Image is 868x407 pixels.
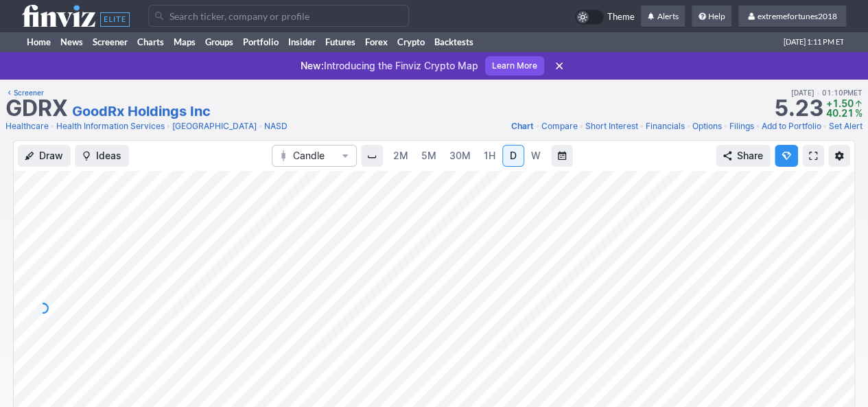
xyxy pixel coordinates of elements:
span: D [510,150,517,161]
span: +1.50 [826,97,854,109]
span: 5M [421,150,436,161]
a: Groups [200,32,238,52]
a: [GEOGRAPHIC_DATA] [172,119,257,133]
span: • [823,119,828,133]
a: 2M [387,145,414,167]
a: Chart [511,119,534,133]
a: News [56,32,88,52]
h1: GDRX [5,97,68,119]
a: Crypto [392,32,430,52]
a: Fullscreen [802,145,824,167]
span: • [579,119,584,133]
a: Options [692,119,722,133]
a: Maps [169,32,200,52]
a: 1H [478,145,502,167]
a: Portfolio [238,32,283,52]
span: [DATE] 01:10PM ET [791,86,863,99]
span: Share [737,149,763,163]
a: Home [22,32,56,52]
a: Insider [283,32,320,52]
a: 5M [415,145,443,167]
span: • [686,119,691,133]
a: Learn More [485,56,544,75]
button: Chart Type [272,145,357,167]
a: D [502,145,524,167]
a: 30M [443,145,477,167]
span: Candle [293,149,336,163]
button: Range [551,145,573,167]
a: Theme [575,10,634,25]
span: Ideas [96,149,121,163]
a: NASD [264,119,288,133]
span: • [640,119,644,133]
span: New: [301,60,324,71]
p: Introducing the Finviz Crypto Map [301,59,478,73]
button: Chart Settings [828,145,850,167]
a: Financials [646,119,685,133]
a: Health Information Services [56,119,165,133]
span: W [531,150,541,161]
span: • [166,119,171,133]
span: Theme [607,10,634,25]
button: Interval [361,145,383,167]
span: • [723,119,728,133]
a: Add to Portfolio [762,119,821,133]
span: • [755,119,760,133]
button: Share [716,145,771,167]
a: Short Interest [585,119,638,133]
span: • [50,119,55,133]
span: Filings [729,121,754,131]
a: Backtests [430,32,478,52]
span: • [535,119,540,133]
a: Futures [320,32,360,52]
a: GoodRx Holdings Inc [72,102,211,121]
span: Chart [511,121,534,131]
span: 1H [484,150,495,161]
span: 30M [449,150,471,161]
input: Search [148,5,409,27]
span: Draw [39,149,63,163]
a: Screener [5,86,44,99]
span: • [258,119,263,133]
span: 40.21 [826,107,854,119]
span: [DATE] 1:11 PM ET [783,32,843,52]
span: • [817,89,820,97]
span: % [855,107,863,119]
span: Compare [541,121,578,131]
button: Draw [18,145,71,167]
a: Forex [360,32,392,52]
a: Healthcare [5,119,49,133]
strong: 5.23 [774,97,823,119]
span: extremefortunes2018 [757,11,836,21]
button: Ideas [75,145,129,167]
button: Explore new features [775,145,798,167]
a: W [525,145,547,167]
a: Charts [132,32,169,52]
a: Compare [541,119,578,133]
span: 2M [393,150,408,161]
a: Help [692,5,731,27]
a: Screener [88,32,132,52]
a: Alerts [641,5,685,27]
a: Filings [729,119,754,133]
a: Set Alert [829,119,863,133]
a: extremefortunes2018 [738,5,846,27]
